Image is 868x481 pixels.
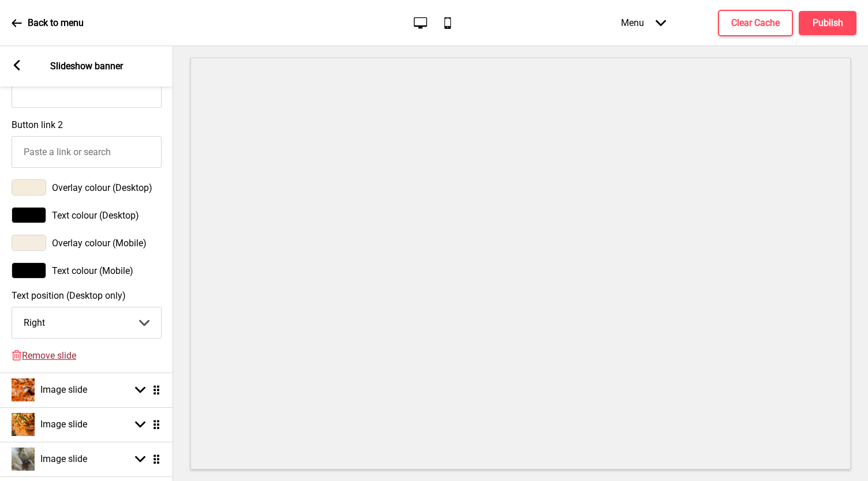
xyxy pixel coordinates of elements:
[12,136,162,168] input: Paste a link or search
[28,17,84,29] p: Back to menu
[40,418,87,431] h4: Image slide
[12,262,162,279] div: Text colour (Mobile)
[12,7,84,39] a: Back to menu
[40,384,87,396] h4: Image slide
[731,17,780,29] h4: Clear Cache
[12,290,162,301] label: Text position (Desktop only)
[12,207,162,223] div: Text colour (Desktop)
[609,6,678,40] div: Menu
[52,265,133,276] span: Text colour (Mobile)
[718,10,793,36] button: Clear Cache
[799,11,856,35] button: Publish
[813,17,843,29] h4: Publish
[22,350,76,361] span: Remove slide
[50,60,123,73] p: Slideshow banner
[52,182,152,193] span: Overlay colour (Desktop)
[12,235,162,251] div: Overlay colour (Mobile)
[12,119,63,130] label: Button link 2
[40,453,87,465] h4: Image slide
[52,238,147,249] span: Overlay colour (Mobile)
[12,179,162,196] div: Overlay colour (Desktop)
[52,210,139,221] span: Text colour (Desktop)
